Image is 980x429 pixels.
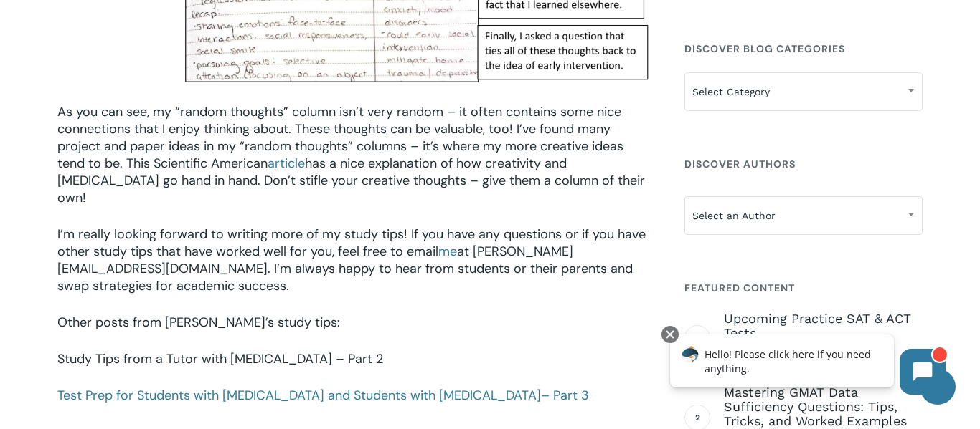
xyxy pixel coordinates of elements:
[57,155,645,206] span: has a nice explanation of how creativity and [MEDICAL_DATA] go hand in hand. Don’t stifle your cr...
[655,323,960,409] iframe: Chatbot
[684,151,923,177] h4: Discover Authors
[684,36,923,62] h4: Discover Blog Categories
[57,103,623,172] span: As you can see, my “random thoughts” column isn’t very random – it often contains some nice conne...
[57,314,650,350] p: Other posts from [PERSON_NAME]’s study tips:
[438,243,457,260] a: me
[685,77,922,107] span: Select Category
[268,155,305,172] a: article
[724,312,923,340] span: Upcoming Practice SAT & ACT Tests
[724,312,923,362] a: Upcoming Practice SAT & ACT Tests [DATE]
[684,196,923,235] span: Select an Author
[541,387,589,404] span: – Part 3
[685,201,922,231] span: Select an Author
[684,275,923,301] h4: Featured Content
[57,226,646,260] span: I’m really looking forward to writing more of my study tips! If you have any questions or if you ...
[57,387,589,404] a: Test Prep for Students with [MEDICAL_DATA] and Students with [MEDICAL_DATA]– Part 3
[57,243,633,294] span: at [PERSON_NAME][EMAIL_ADDRESS][DOMAIN_NAME]. I’m always happy to hear from students or their par...
[57,350,383,367] a: Study Tips from a Tutor with [MEDICAL_DATA] – Part 2
[684,72,923,111] span: Select Category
